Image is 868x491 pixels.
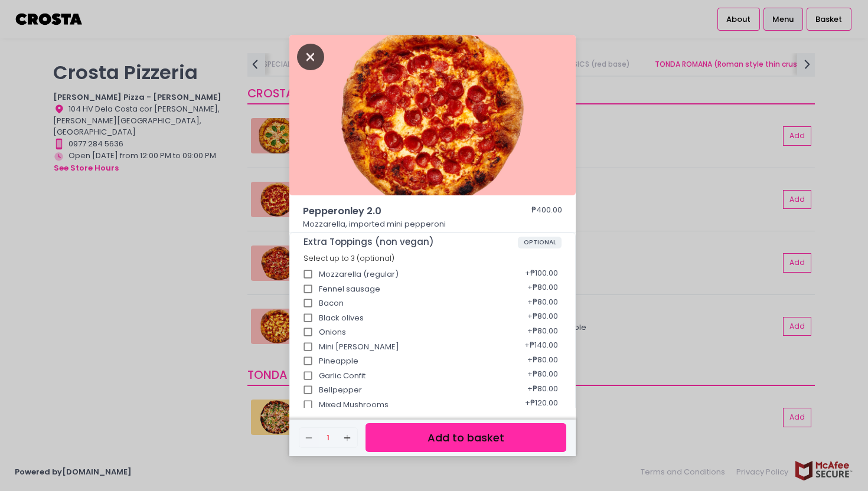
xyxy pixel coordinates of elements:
div: + ₱80.00 [523,278,562,300]
div: + ₱80.00 [523,321,562,343]
p: Mozzarella, imported mini pepperoni [303,218,563,230]
div: + ₱80.00 [523,379,562,401]
button: Add to basket [366,423,566,452]
button: Close [297,50,324,62]
div: ₱400.00 [531,204,562,218]
div: + ₱120.00 [521,394,562,416]
div: + ₱80.00 [523,350,562,372]
div: + ₱80.00 [523,365,562,387]
span: Pepperonley 2.0 [303,204,498,218]
span: Extra Toppings (non vegan) [304,237,518,247]
div: + ₱80.00 [523,408,562,430]
div: + ₱80.00 [523,292,562,315]
img: Pepperonley 2.0 [289,35,576,195]
span: Select up to 3 (optional) [304,253,394,263]
div: + ₱140.00 [520,336,562,358]
span: OPTIONAL [518,237,562,248]
div: + ₱100.00 [521,263,562,286]
div: + ₱80.00 [523,307,562,329]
